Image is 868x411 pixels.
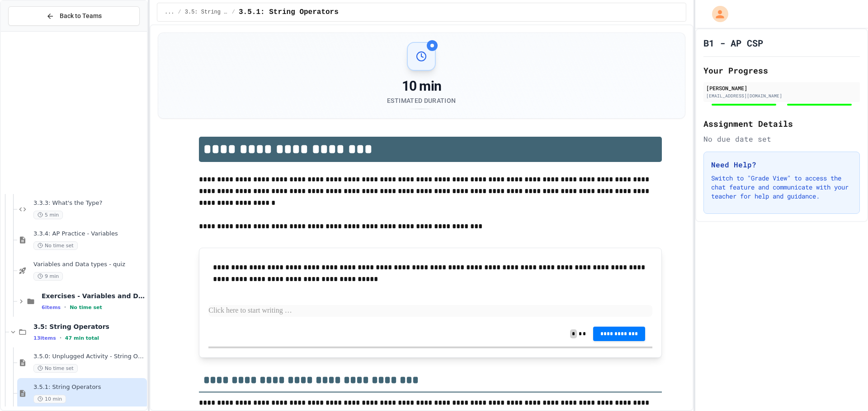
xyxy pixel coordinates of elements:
div: [EMAIL_ADDRESS][DOMAIN_NAME] [706,92,857,99]
span: 3.5.0: Unplugged Activity - String Operators [33,353,145,360]
div: 10 min [387,78,456,94]
span: Variables and Data types - quiz [33,261,145,268]
span: Back to Teams [60,11,102,21]
span: • [60,334,61,342]
span: 3.3.3: What's the Type? [33,199,145,207]
h2: Your Progress [703,64,860,77]
button: Back to Teams [8,6,140,26]
span: No time set [33,241,78,250]
h3: Need Help? [711,159,852,170]
span: / [178,9,181,16]
span: 47 min total [65,335,99,341]
span: No time set [70,305,102,310]
span: No time set [33,364,78,373]
span: ... [165,9,175,16]
span: Exercises - Variables and Data Types [42,292,145,300]
div: [PERSON_NAME] [706,84,857,92]
span: 6 items [42,305,61,310]
iframe: chat widget [830,375,859,402]
div: Estimated Duration [387,96,456,105]
p: Switch to "Grade View" to access the chat feature and communicate with your teacher for help and ... [711,174,852,201]
span: 3.5.1: String Operators [33,383,145,391]
span: 3.5: String Operators [33,323,145,331]
span: 3.5.1: String Operators [239,7,339,18]
div: No due date set [703,134,860,144]
span: 3.5: String Operators [185,9,228,16]
iframe: chat widget [793,336,859,374]
span: 9 min [33,272,63,281]
span: / [232,9,235,16]
span: • [64,304,66,311]
span: 10 min [33,395,66,403]
h1: B1 - AP CSP [703,37,763,49]
h2: Assignment Details [703,117,860,130]
div: My Account [703,4,731,24]
span: 5 min [33,211,63,219]
span: 13 items [33,335,56,341]
span: 3.3.4: AP Practice - Variables [33,230,145,238]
